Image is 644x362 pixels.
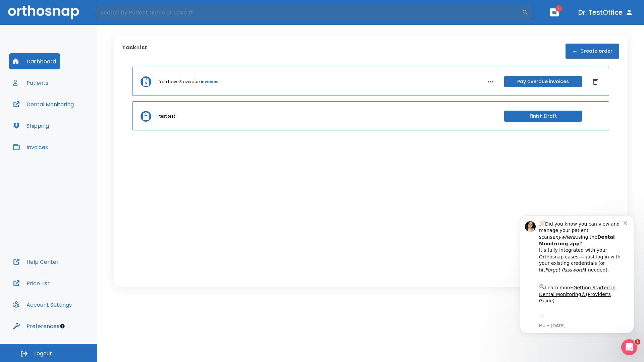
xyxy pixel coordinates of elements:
[9,275,54,291] button: Price List
[510,209,644,337] iframe: Intercom notifications message
[9,75,52,91] button: Patients
[29,114,114,120] p: Message from Ma, sent 4w ago
[566,44,619,59] button: Create order
[122,44,147,59] p: Task List
[96,6,522,19] input: Search by Patient Name or Case #
[59,323,65,329] div: Tooltip anchor
[9,318,63,334] button: Preferences
[159,79,200,85] p: You have 3 overdue
[201,79,218,85] a: invoices
[114,10,119,16] button: Dismiss notification
[635,339,640,345] span: 1
[9,297,76,313] button: Account Settings
[9,139,52,155] button: Invoices
[9,254,63,270] button: Help Center
[590,76,601,87] button: Dismiss
[9,96,78,112] button: Dental Monitoring
[29,107,89,119] a: App Store
[9,53,60,69] button: Dashboard
[8,5,79,19] img: Orthosnap
[555,5,562,12] span: 1
[29,105,114,139] div: Download the app: | ​ Let us know if you need help getting started!
[34,350,52,357] span: Logout
[504,76,582,87] button: Pay overdue invoices
[159,113,175,119] p: test test
[504,111,582,122] button: Finish Draft
[621,339,637,355] iframe: Intercom live chat
[576,6,636,18] button: Dr. TestOffice
[9,118,53,134] button: Shipping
